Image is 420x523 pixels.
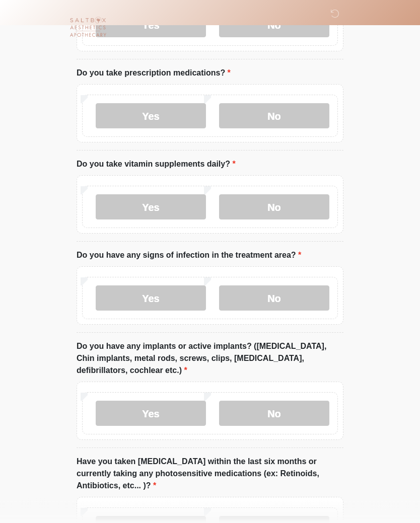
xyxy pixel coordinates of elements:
img: Saltbox Aesthetics Logo [66,8,109,50]
label: No [219,104,329,129]
label: No [219,401,329,426]
label: Yes [96,104,206,129]
label: Yes [96,401,206,426]
label: No [219,195,329,220]
label: Do you take prescription medications? [77,67,231,80]
label: Have you taken [MEDICAL_DATA] within the last six months or currently taking any photosensitive m... [77,456,343,492]
label: Yes [96,195,206,220]
label: No [219,286,329,311]
label: Do you take vitamin supplements daily? [77,159,236,171]
label: Do you have any implants or active implants? ([MEDICAL_DATA], Chin implants, metal rods, screws, ... [77,341,343,377]
label: Yes [96,286,206,311]
label: Do you have any signs of infection in the treatment area? [77,250,301,262]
